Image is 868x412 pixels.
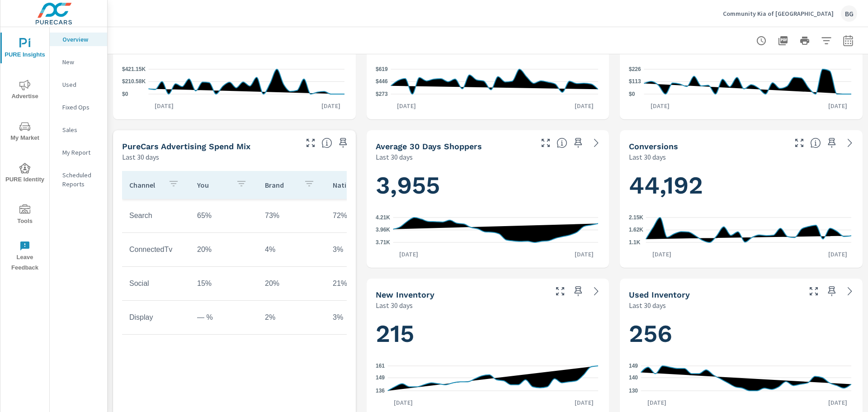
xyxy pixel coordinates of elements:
p: [DATE] [393,250,425,259]
a: See more details in report [843,284,857,298]
text: 2.15K [629,214,643,221]
p: [DATE] [822,398,854,407]
span: PURE Insights [3,38,47,60]
text: 136 [376,388,385,394]
p: Sales [62,125,100,134]
p: Channel [129,180,161,189]
span: This table looks at how you compare to the amount of budget you spend per channel as opposed to y... [321,137,332,148]
h5: Average 30 Days Shoppers [376,142,482,151]
button: Select Date Range [839,32,857,50]
div: My Report [50,146,107,159]
p: Last 30 days [629,152,666,162]
button: Make Fullscreen [807,284,821,298]
span: Tools [3,204,47,227]
text: 3.96K [376,227,390,233]
text: 1.1K [629,239,641,246]
span: PURE Identity [3,163,47,185]
p: [DATE] [822,250,854,259]
p: My Report [62,148,100,157]
p: [DATE] [391,101,422,110]
p: You [197,180,229,189]
text: $0 [122,91,128,97]
td: 3% [325,306,393,329]
span: Save this to your personalized report [825,284,839,298]
p: Used [62,80,100,89]
span: Save this to your personalized report [571,136,585,150]
td: 4% [258,238,325,261]
button: Print Report [796,32,814,50]
span: The number of dealer-specified goals completed by a visitor. [Source: This data is provided by th... [810,137,821,148]
td: Display [122,306,190,329]
h1: 3,955 [376,170,600,201]
p: [DATE] [822,101,854,110]
p: [DATE] [568,398,600,407]
td: 20% [190,238,258,261]
button: Make Fullscreen [538,136,553,150]
td: — % [190,306,258,329]
button: Make Fullscreen [792,136,807,150]
text: 161 [376,363,385,369]
button: Make Fullscreen [303,136,318,150]
h1: 44,192 [629,170,854,201]
p: Community Kia of [GEOGRAPHIC_DATA] [723,9,834,18]
div: Scheduled Reports [50,168,107,191]
a: See more details in report [843,136,857,150]
p: New [62,57,100,66]
text: $421.15K [122,66,146,72]
p: [DATE] [644,101,676,110]
span: Leave Feedback [3,241,47,273]
h5: Used Inventory [629,290,690,299]
td: 21% [325,272,393,295]
div: Sales [50,123,107,137]
h1: 215 [376,318,600,349]
td: 73% [258,204,325,227]
p: Brand [265,180,297,189]
span: A rolling 30 day total of daily Shoppers on the dealership website, averaged over the selected da... [557,137,567,148]
h5: New Inventory [376,290,434,299]
text: 149 [629,363,638,369]
td: 65% [190,204,258,227]
td: 3% [325,238,393,261]
p: Fixed Ops [62,103,100,112]
span: Advertise [3,80,47,102]
text: $0 [629,91,635,97]
p: Overview [62,35,100,44]
button: Apply Filters [817,32,835,50]
span: My Market [3,121,47,143]
p: Last 30 days [629,300,666,311]
p: [DATE] [568,250,600,259]
td: ConnectedTv [122,238,190,261]
p: [DATE] [148,101,180,110]
p: [DATE] [641,398,673,407]
p: Last 30 days [376,300,413,311]
p: [DATE] [646,250,678,259]
text: 130 [629,388,638,394]
div: Overview [50,33,107,46]
td: Social [122,272,190,295]
td: 15% [190,272,258,295]
div: Used [50,78,107,91]
text: 140 [629,374,638,381]
td: 72% [325,204,393,227]
span: Save this to your personalized report [571,284,585,298]
p: National [333,180,364,189]
p: Last 30 days [376,152,413,162]
p: Scheduled Reports [62,170,100,189]
td: 2% [258,306,325,329]
text: $619 [376,66,388,72]
a: See more details in report [589,284,604,298]
p: [DATE] [315,101,347,110]
div: BG [841,5,857,22]
text: 3.71K [376,239,390,246]
td: 20% [258,272,325,295]
div: Fixed Ops [50,100,107,114]
div: New [50,55,107,69]
span: Save this to your personalized report [336,136,350,150]
h1: 256 [629,318,854,349]
p: [DATE] [387,398,419,407]
div: nav menu [0,27,49,277]
text: 4.21K [376,214,390,221]
h5: Conversions [629,142,678,151]
p: Last 30 days [122,152,159,162]
p: [DATE] [568,101,600,110]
